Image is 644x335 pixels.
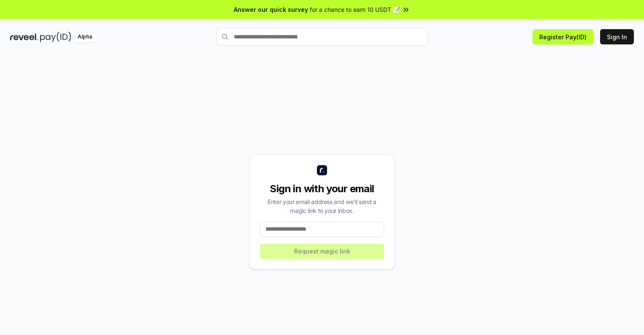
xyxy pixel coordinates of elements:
button: Register Pay(ID) [533,29,593,44]
img: pay_id [40,32,71,42]
div: Alpha [73,32,97,42]
span: for a chance to earn 10 USDT 📝 [310,5,400,14]
img: logo_small [317,165,327,175]
img: reveel_dark [10,32,38,42]
span: Answer our quick survey [234,5,308,14]
button: Sign In [600,29,634,44]
div: Enter your email address and we’ll send a magic link to your inbox. [260,197,384,215]
div: Sign in with your email [260,182,384,196]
